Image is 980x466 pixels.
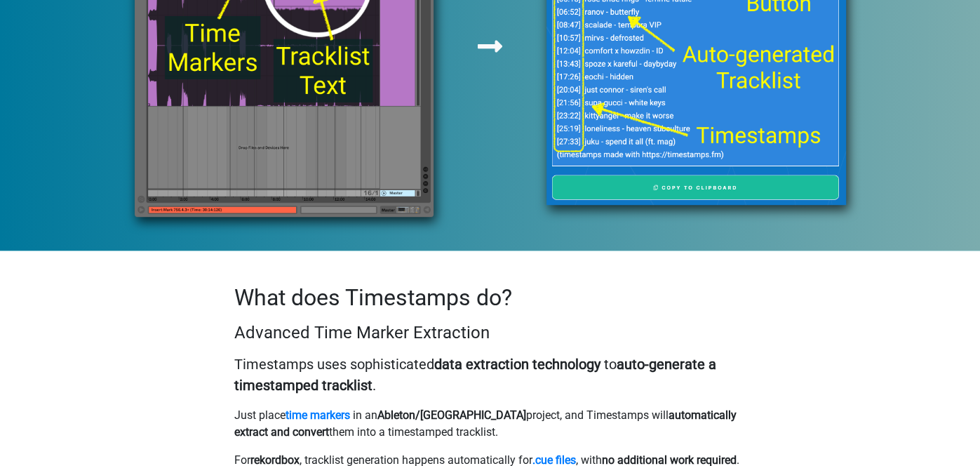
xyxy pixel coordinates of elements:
p: Timestamps uses sophisticated to . [234,354,746,396]
h4: Advanced Time Marker Extraction [234,323,746,343]
strong: Ableton/[GEOGRAPHIC_DATA] [377,408,526,422]
a: time markers [286,408,350,422]
h2: What does Timestamps do? [234,284,746,311]
p: Just place in an project, and Timestamps will them into a timestamped tracklist. [234,407,746,441]
strong: data extraction technology [434,356,600,373]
